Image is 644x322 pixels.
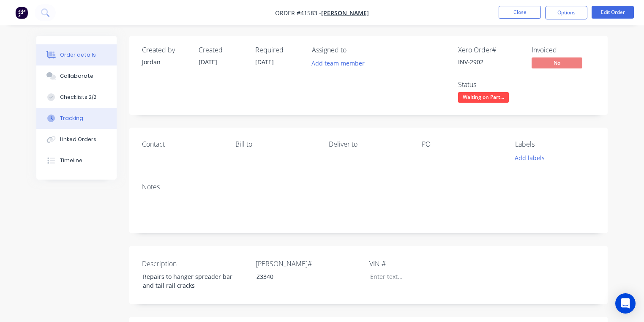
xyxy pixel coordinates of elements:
div: Labels [515,140,595,148]
div: Tracking [60,115,83,122]
div: Repairs to hanger spreader bar and tail rail cracks [136,270,242,292]
span: [DATE] [255,58,274,66]
div: PO [422,140,502,148]
button: Add labels [510,152,549,163]
div: INV-2902 [458,57,521,66]
label: VIN # [369,259,475,269]
a: [PERSON_NAME] [321,9,369,17]
button: Close [499,6,541,19]
div: Linked Orders [60,136,96,143]
button: Tracking [36,108,117,129]
div: Open Intercom Messenger [615,293,636,314]
span: [DATE] [199,58,217,66]
div: Timeline [60,157,82,164]
label: Description [142,259,248,269]
div: Required [255,46,302,54]
button: Add team member [307,57,369,69]
div: Created [199,46,245,54]
div: Z3340 [250,270,355,283]
div: Deliver to [329,140,409,148]
img: Factory [15,6,28,19]
button: Edit Order [592,6,634,19]
button: Linked Orders [36,129,117,150]
span: Waiting on Part... [458,92,509,103]
div: Checklists 2/2 [60,93,96,101]
button: Checklists 2/2 [36,87,117,108]
div: Status [458,81,521,89]
div: Created by [142,46,188,54]
span: No [532,57,582,68]
button: Waiting on Part... [458,92,509,105]
label: [PERSON_NAME]# [256,259,361,269]
div: Collaborate [60,72,93,80]
button: Options [545,6,587,19]
div: Contact [142,140,222,148]
div: Bill to [235,140,315,148]
div: Xero Order # [458,46,521,54]
button: Order details [36,44,117,65]
div: Jordan [142,57,188,66]
button: Collaborate [36,65,117,87]
div: Order details [60,51,96,59]
div: Invoiced [532,46,595,54]
button: Timeline [36,150,117,171]
button: Add team member [312,57,369,69]
div: Notes [142,183,595,191]
div: Assigned to [312,46,396,54]
span: Order #41583 - [275,9,321,17]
